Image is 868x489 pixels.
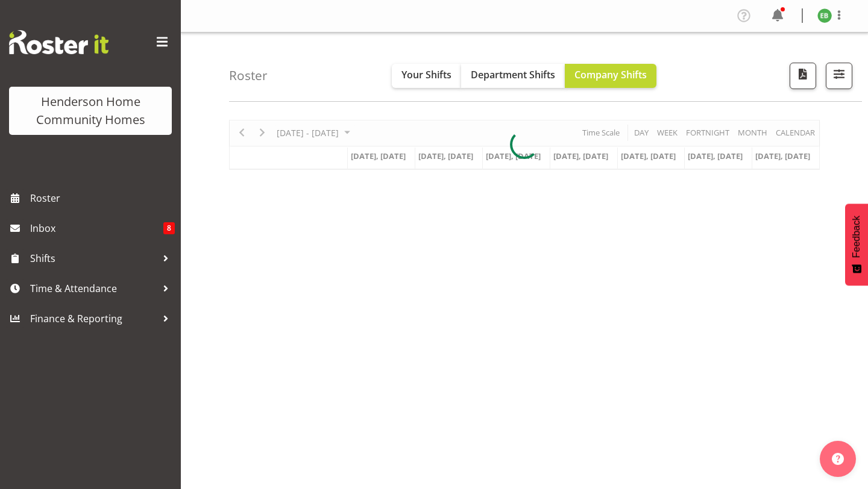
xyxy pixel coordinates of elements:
[21,93,160,129] div: Henderson Home Community Homes
[574,68,647,81] span: Company Shifts
[565,64,656,88] button: Company Shifts
[851,216,862,258] span: Feedback
[30,249,157,267] span: Shifts
[832,453,844,465] img: help-xxl-2.png
[790,63,816,89] button: Download a PDF of the roster according to the set date range.
[826,63,852,89] button: Filter Shifts
[30,189,175,207] span: Roster
[401,68,451,81] span: Your Shifts
[9,30,108,54] img: Rosterit website logo
[163,222,175,234] span: 8
[845,204,868,285] button: Feedback - Show survey
[471,68,555,81] span: Department Shifts
[229,69,268,83] h4: Roster
[461,64,565,88] button: Department Shifts
[30,279,157,297] span: Time & Attendance
[30,219,163,237] span: Inbox
[817,8,832,23] img: eloise-bailey8534.jpg
[30,310,157,328] span: Finance & Reporting
[392,64,461,88] button: Your Shifts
